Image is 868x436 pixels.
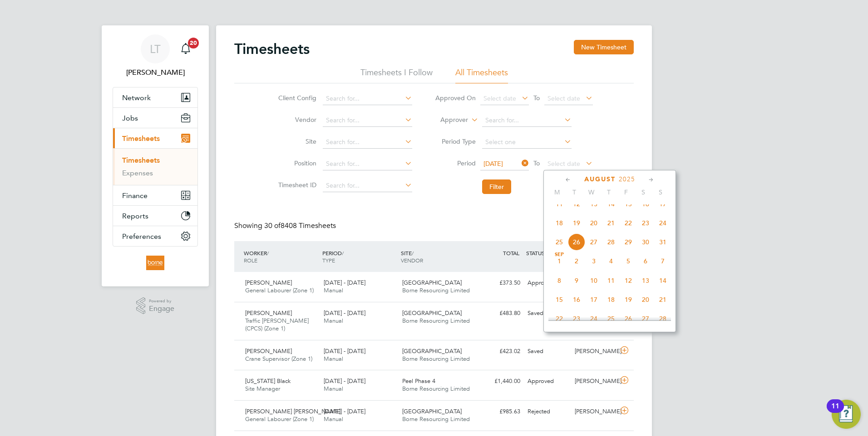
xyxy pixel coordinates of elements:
[477,344,524,359] div: £423.02
[324,317,343,325] span: Manual
[602,214,620,232] span: 21
[245,286,314,294] span: General Labourer (Zone 1)
[149,297,174,305] span: Powered by
[276,137,316,145] label: Site
[402,317,470,325] span: Borne Resourcing Limited
[524,344,571,359] div: Saved
[654,195,671,213] span: 17
[276,159,316,167] label: Position
[548,188,566,196] span: M
[324,309,365,317] span: [DATE] - [DATE]
[324,377,365,385] span: [DATE] - [DATE]
[654,272,671,289] span: 14
[323,92,412,105] input: Search for...
[583,188,600,196] span: W
[245,347,292,355] span: [PERSON_NAME]
[654,291,671,308] span: 21
[482,136,572,149] input: Select one
[323,179,412,192] input: Search for...
[524,404,571,419] div: Rejected
[524,245,571,261] div: STATUS
[637,291,654,308] span: 20
[620,310,637,327] span: 26
[571,374,618,389] div: [PERSON_NAME]
[620,272,637,289] span: 12
[482,179,511,194] button: Filter
[551,291,568,308] span: 15
[524,374,571,389] div: Approved
[342,249,344,257] span: /
[568,195,585,213] span: 12
[568,272,585,289] span: 9
[320,245,399,268] div: PERIOD
[245,385,280,392] span: Site Manager
[531,157,542,169] span: To
[245,309,292,317] span: [PERSON_NAME]
[113,128,197,148] button: Timesheets
[401,257,423,264] span: VENDOR
[267,249,269,257] span: /
[324,407,365,415] span: [DATE] - [DATE]
[477,306,524,321] div: £483.80
[585,252,602,270] span: 3
[324,385,343,392] span: Manual
[568,214,585,232] span: 19
[245,415,314,423] span: General Labourer (Zone 1)
[637,195,654,213] span: 16
[323,158,412,170] input: Search for...
[566,188,583,196] span: T
[551,272,568,289] span: 8
[122,134,160,143] span: Timesheets
[637,310,654,327] span: 27
[568,310,585,327] span: 23
[482,114,572,127] input: Search for...
[617,188,635,196] span: F
[402,279,462,286] span: [GEOGRAPHIC_DATA]
[547,94,580,102] span: Select date
[122,114,138,122] span: Jobs
[245,377,291,385] span: [US_STATE] Black
[245,407,340,415] span: [PERSON_NAME] [PERSON_NAME]
[322,257,335,264] span: TYPE
[455,67,508,83] li: All Timesheets
[483,94,516,102] span: Select date
[435,137,476,145] label: Period Type
[244,257,257,264] span: ROLE
[402,309,462,317] span: [GEOGRAPHIC_DATA]
[323,136,412,149] input: Search for...
[360,67,433,83] li: Timesheets I Follow
[276,181,316,189] label: Timesheet ID
[242,245,320,268] div: WORKER
[602,272,620,289] span: 11
[402,286,470,294] span: Borne Resourcing Limited
[483,160,503,168] span: [DATE]
[620,291,637,308] span: 19
[234,40,310,58] h2: Timesheets
[551,195,568,213] span: 11
[654,214,671,232] span: 24
[620,252,637,270] span: 5
[435,159,476,167] label: Period
[402,347,462,355] span: [GEOGRAPHIC_DATA]
[113,206,197,226] button: Reports
[122,232,161,241] span: Preferences
[585,272,602,289] span: 10
[324,347,365,355] span: [DATE] - [DATE]
[551,233,568,251] span: 25
[620,195,637,213] span: 15
[402,377,435,385] span: Peel Phase 4
[324,286,343,294] span: Manual
[635,188,652,196] span: S
[584,175,616,183] span: August
[264,221,336,230] span: 8408 Timesheets
[585,195,602,213] span: 13
[600,188,617,196] span: T
[620,214,637,232] span: 22
[113,108,197,128] button: Jobs
[602,233,620,251] span: 28
[245,355,312,363] span: Crane Supervisor (Zone 1)
[531,92,542,104] span: To
[113,87,197,107] button: Network
[654,252,671,270] span: 7
[652,188,669,196] span: S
